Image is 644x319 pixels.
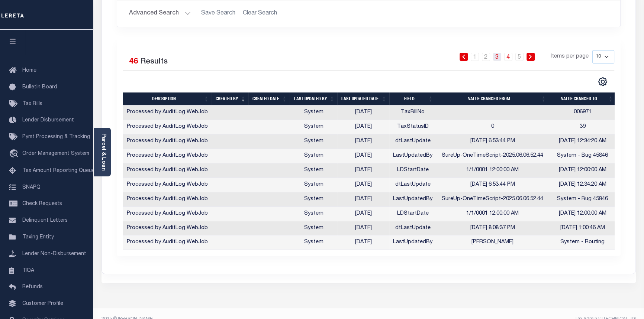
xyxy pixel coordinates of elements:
[389,178,436,192] td: dtLastUpdate
[549,192,616,207] td: System - Bug 45846
[337,221,389,236] td: [DATE]
[22,301,63,306] span: Customer Profile
[123,163,212,178] td: Processed by AuditLog WebJob
[129,6,191,21] button: Advanced Search
[123,235,212,250] td: Processed by AuditLog WebJob
[140,56,168,68] label: Results
[22,68,36,73] span: Home
[22,268,34,273] span: TIQA
[22,218,68,223] span: Delinquent Letters
[290,105,337,120] td: System
[436,178,549,192] td: [DATE] 6:53:44 PM
[22,151,89,156] span: Order Management System
[389,120,436,134] td: TaxStatusID
[123,92,212,105] th: Description: activate to sort column ascending
[290,221,337,236] td: System
[337,149,389,163] td: [DATE]
[549,149,616,163] td: System - Bug 45846
[22,185,41,190] span: SNAPQ
[436,92,549,105] th: Value changed from: activate to sort column ascending
[9,149,21,159] i: travel_explore
[22,168,95,173] span: Tax Amount Reporting Queue
[101,133,106,171] a: Parcel & Loan
[290,163,337,178] td: System
[337,92,389,105] th: Last updated date: activate to sort column ascending
[436,134,549,149] td: [DATE] 6:53:44 PM
[337,207,389,221] td: [DATE]
[290,178,337,192] td: System
[389,192,436,207] td: LastUpdatedBy
[290,120,337,134] td: System
[549,92,616,105] th: Value changed to: activate to sort column ascending
[389,207,436,221] td: LDStartDate
[504,53,512,61] a: 4
[549,207,616,221] td: [DATE] 12:00:00 AM
[389,105,436,120] td: TaxBillNo
[123,105,212,120] td: Processed by AuditLog WebJob
[515,53,524,61] a: 5
[436,149,549,163] td: SureUp-OneTimeScript-2025.06.06.52.44
[290,134,337,149] td: System
[248,92,290,105] th: Created date: activate to sort column ascending
[22,118,74,123] span: Lender Disbursement
[212,92,248,105] th: Created by: activate to sort column ascending
[123,192,212,207] td: Processed by AuditLog WebJob
[123,221,212,236] td: Processed by AuditLog WebJob
[337,120,389,134] td: [DATE]
[337,235,389,250] td: [DATE]
[436,192,549,207] td: SureUp-OneTimeScript-2025.06.06.52.44
[389,163,436,178] td: LDStartDate
[549,105,616,120] td: 006971
[290,92,337,105] th: Last updated by: activate to sort column ascending
[493,53,501,61] a: 3
[123,178,212,192] td: Processed by AuditLog WebJob
[471,53,479,61] a: 1
[389,235,436,250] td: LastUpdatedBy
[290,235,337,250] td: System
[22,284,43,290] span: Refunds
[290,149,337,163] td: System
[22,85,57,90] span: Bulletin Board
[389,92,436,105] th: Field: activate to sort column ascending
[22,251,86,257] span: Lender Non-Disbursement
[123,207,212,221] td: Processed by AuditLog WebJob
[22,201,62,206] span: Check Requests
[123,149,212,163] td: Processed by AuditLog WebJob
[337,105,389,120] td: [DATE]
[290,192,337,207] td: System
[389,134,436,149] td: dtLastUpdate
[337,163,389,178] td: [DATE]
[549,134,616,149] td: [DATE] 12:34:20 AM
[436,235,549,250] td: [PERSON_NAME]
[389,149,436,163] td: LastUpdatedBy
[337,134,389,149] td: [DATE]
[123,120,212,134] td: Processed by AuditLog WebJob
[549,235,616,250] td: System - Routing
[549,221,616,236] td: [DATE] 1:00:46 AM
[337,178,389,192] td: [DATE]
[129,58,138,66] span: 46
[123,134,212,149] td: Processed by AuditLog WebJob
[551,53,589,61] span: Items per page
[549,120,616,134] td: 39
[337,192,389,207] td: [DATE]
[389,221,436,236] td: dtLastUpdate
[549,178,616,192] td: [DATE] 12:34:20 AM
[549,163,616,178] td: [DATE] 12:00:00 AM
[290,207,337,221] td: System
[22,101,42,107] span: Tax Bills
[436,163,549,178] td: 1/1/0001 12:00:00 AM
[22,134,90,140] span: Pymt Processing & Tracking
[482,53,490,61] a: 2
[22,235,54,240] span: Taxing Entity
[436,221,549,236] td: [DATE] 8:08:37 PM
[436,120,549,134] td: 0
[436,207,549,221] td: 1/1/0001 12:00:00 AM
